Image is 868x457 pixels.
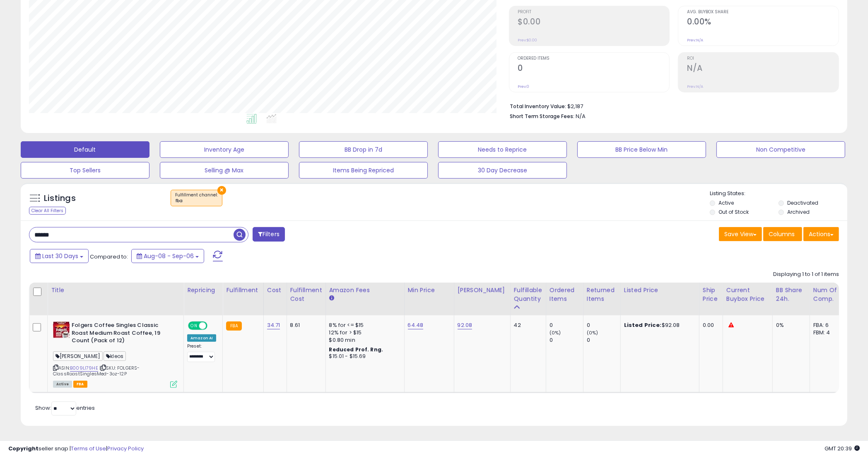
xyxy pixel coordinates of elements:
[687,17,839,28] h2: 0.00%
[187,343,216,362] div: Preset:
[438,162,567,179] button: 30 Day Decrease
[187,286,219,295] div: Repricing
[267,286,283,295] div: Cost
[187,334,216,342] div: Amazon AI
[217,186,226,195] button: ×
[329,336,398,344] div: $0.80 min
[53,381,72,388] span: All listings currently available for purchase on Amazon
[53,351,103,361] span: [PERSON_NAME]
[299,162,428,179] button: Items Being Repriced
[329,353,398,360] div: $15.01 - $15.69
[587,322,620,329] div: 0
[550,322,583,329] div: 0
[329,286,401,295] div: Amazon Fees
[687,84,703,89] small: Prev: N/A
[35,404,95,412] span: Show: entries
[719,208,749,215] label: Out of Stock
[438,141,567,158] button: Needs to Reprice
[160,162,289,179] button: Selling @ Max
[776,322,803,329] div: 0%
[587,336,620,344] div: 0
[189,322,199,329] span: ON
[408,286,451,295] div: Min Price
[290,286,322,303] div: Fulfillment Cost
[577,141,706,158] button: BB Price Below Min
[329,346,383,353] b: Reduced Prof. Rng.
[703,286,719,303] div: Ship Price
[710,190,847,198] p: Listing States:
[267,321,280,329] a: 34.71
[131,249,204,263] button: Aug-08 - Sep-06
[687,10,839,15] span: Avg. Buybox Share
[458,286,507,295] div: [PERSON_NAME]
[514,322,540,329] div: 42
[29,207,66,215] div: Clear All Filters
[624,321,662,329] b: Listed Price:
[253,227,285,242] button: Filters
[687,38,703,43] small: Prev: N/A
[518,10,670,15] span: Profit
[44,193,76,204] h5: Listings
[42,252,78,260] span: Last 30 Days
[716,141,845,158] button: Non Competitive
[104,351,126,361] span: kleos
[21,162,149,179] button: Top Sellers
[514,286,542,303] div: Fulfillable Quantity
[773,271,839,278] div: Displaying 1 to 1 of 1 items
[703,322,716,329] div: 0.00
[71,445,106,452] a: Terms of Use
[8,445,39,452] strong: Copyright
[518,56,670,61] span: Ordered Items
[787,208,810,215] label: Archived
[72,322,172,347] b: Folgers Coffee Singles Classic Roast Medium Roast Coffee, 19 Count (Pack of 12)
[21,141,149,158] button: Default
[458,321,473,329] a: 92.08
[587,286,617,303] div: Returned Items
[53,322,177,387] div: ASIN:
[329,322,398,329] div: 8% for <= $15
[726,286,769,303] div: Current Buybox Price
[719,199,734,206] label: Active
[719,227,762,241] button: Save View
[825,445,860,452] span: 2025-10-7 20:39 GMT
[687,56,839,61] span: ROI
[518,17,670,28] h2: $0.00
[518,84,530,89] small: Prev: 0
[813,329,841,336] div: FBM: 4
[90,253,128,261] span: Compared to:
[160,141,289,158] button: Inventory Age
[8,445,144,453] div: seller snap | |
[813,286,844,303] div: Num of Comp.
[803,227,839,241] button: Actions
[329,329,398,336] div: 12% for > $15
[776,286,806,303] div: BB Share 24h.
[624,322,693,329] div: $92.08
[624,286,696,295] div: Listed Price
[769,230,795,238] span: Columns
[51,286,180,295] div: Title
[408,321,424,329] a: 64.48
[175,192,218,204] span: Fulfillment channel :
[510,103,567,110] b: Total Inventory Value:
[550,336,583,344] div: 0
[518,63,670,75] h2: 0
[787,199,818,206] label: Deactivated
[510,101,833,111] li: $2,187
[226,286,260,295] div: Fulfillment
[299,141,428,158] button: BB Drop in 7d
[206,322,219,329] span: OFF
[70,365,98,372] a: B009LI79HE
[226,322,241,331] small: FBA
[576,112,586,120] span: N/A
[53,322,70,338] img: 517nnqFSUYL._SL40_.jpg
[550,329,561,336] small: (0%)
[813,322,841,329] div: FBA: 6
[510,113,575,120] b: Short Term Storage Fees:
[290,322,319,329] div: 8.61
[587,329,598,336] small: (0%)
[175,198,218,204] div: fba
[329,295,334,302] small: Amazon Fees.
[144,252,194,260] span: Aug-08 - Sep-06
[687,63,839,75] h2: N/A
[53,365,140,377] span: | SKU: FOLGERS-ClassRoastSinglesMed-3oz-12P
